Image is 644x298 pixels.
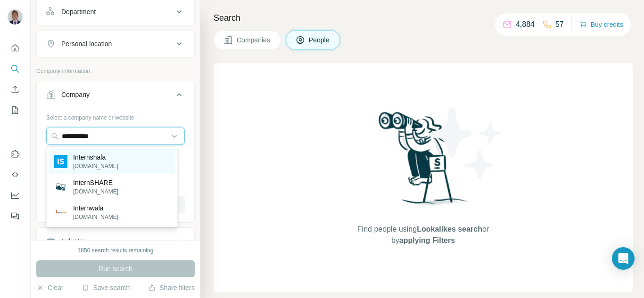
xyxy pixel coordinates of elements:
[37,83,194,110] button: Company
[347,224,498,246] span: Find people using or by
[8,102,23,119] button: My lists
[8,40,23,56] button: Quick start
[61,90,90,99] div: Company
[61,39,112,48] div: Personal location
[54,180,67,193] img: InternSHARE
[237,35,271,45] span: Companies
[423,101,508,185] img: Surfe Illustration - Stars
[8,187,23,204] button: Dashboard
[46,110,185,122] div: Select a company name or website
[36,283,63,292] button: Clear
[516,19,535,30] p: 4,884
[37,230,194,252] button: Industry
[579,18,623,31] button: Buy credits
[61,236,85,246] div: Industry
[82,283,130,292] button: Save search
[73,203,118,213] p: Internwala
[612,247,635,270] div: Open Intercom Messenger
[36,67,195,75] p: Company information
[78,246,154,255] div: 1850 search results remaining
[8,166,23,183] button: Use Surfe API
[8,208,23,225] button: Feedback
[54,155,67,168] img: Internshala
[8,145,23,162] button: Use Surfe on LinkedIn
[8,9,23,24] img: Avatar
[214,11,633,24] h4: Search
[417,225,482,233] span: Lookalikes search
[555,19,564,30] p: 57
[399,236,455,244] span: applying Filters
[73,187,118,196] p: [DOMAIN_NAME]
[148,283,195,292] button: Share filters
[8,60,23,77] button: Search
[374,109,472,214] img: Surfe Illustration - Woman searching with binoculars
[37,32,194,55] button: Personal location
[309,35,330,45] span: People
[37,0,194,23] button: Department
[73,162,118,170] p: [DOMAIN_NAME]
[8,81,23,98] button: Enrich CSV
[54,206,67,219] img: Internwala
[61,7,96,16] div: Department
[73,178,118,187] p: InternSHARE
[73,153,118,162] p: Internshala
[73,213,118,221] p: [DOMAIN_NAME]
